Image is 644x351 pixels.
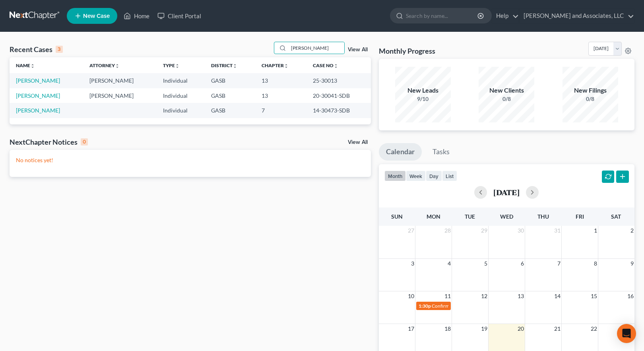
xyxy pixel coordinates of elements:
[444,226,452,235] span: 28
[379,46,435,56] h3: Monthly Progress
[255,73,306,88] td: 13
[479,86,534,95] div: New Clients
[157,88,205,103] td: Individual
[590,291,598,301] span: 15
[16,156,365,164] p: No notices yet!
[334,64,338,68] i: unfold_more
[391,213,403,220] span: Sun
[205,88,255,103] td: GASB
[410,259,415,268] span: 3
[16,92,60,99] a: [PERSON_NAME]
[479,95,534,103] div: 0/8
[284,64,289,68] i: unfold_more
[444,324,452,334] span: 18
[16,77,60,84] a: [PERSON_NAME]
[306,103,371,118] td: 14-30473-SDB
[407,291,415,301] span: 10
[233,64,237,68] i: unfold_more
[211,62,237,68] a: Districtunfold_more
[427,213,440,220] span: Mon
[447,259,452,268] span: 4
[157,73,205,88] td: Individual
[395,95,451,103] div: 9/10
[175,64,180,68] i: unfold_more
[425,143,457,161] a: Tasks
[163,62,180,68] a: Typeunfold_more
[30,64,35,68] i: unfold_more
[205,73,255,88] td: GASB
[480,324,488,334] span: 19
[426,171,442,181] button: day
[537,213,549,220] span: Thu
[593,259,598,268] span: 8
[83,73,157,88] td: [PERSON_NAME]
[16,62,35,68] a: Nameunfold_more
[553,226,561,235] span: 31
[557,259,561,268] span: 7
[432,303,516,309] span: Confirmation Date for [PERSON_NAME]
[10,45,63,54] div: Recent Cases
[81,138,88,145] div: 0
[500,213,513,220] span: Wed
[483,259,488,268] span: 5
[563,95,618,103] div: 0/8
[83,88,157,103] td: [PERSON_NAME]
[517,324,525,334] span: 20
[120,9,153,23] a: Home
[553,324,561,334] span: 21
[157,103,205,118] td: Individual
[407,324,415,334] span: 17
[306,73,371,88] td: 25-30013
[384,171,406,181] button: month
[115,64,120,68] i: unfold_more
[10,137,88,147] div: NextChapter Notices
[480,291,488,301] span: 12
[465,213,475,220] span: Tue
[590,324,598,334] span: 22
[348,140,368,145] a: View All
[563,86,618,95] div: New Filings
[306,88,371,103] td: 20-30041-SDB
[255,88,306,103] td: 13
[406,8,479,23] input: Search by name...
[407,226,415,235] span: 27
[205,103,255,118] td: GASB
[56,46,63,53] div: 3
[492,9,519,23] a: Help
[627,291,634,301] span: 16
[16,107,60,114] a: [PERSON_NAME]
[419,303,431,309] span: 1:30p
[89,62,120,68] a: Attorneyunfold_more
[480,226,488,235] span: 29
[630,259,634,268] span: 9
[262,62,289,68] a: Chapterunfold_more
[576,213,584,220] span: Fri
[444,291,452,301] span: 11
[395,86,451,95] div: New Leads
[520,259,525,268] span: 6
[153,9,205,23] a: Client Portal
[289,42,344,54] input: Search by name...
[593,226,598,235] span: 1
[255,103,306,118] td: 7
[406,171,426,181] button: week
[617,324,636,343] div: Open Intercom Messenger
[517,226,525,235] span: 30
[379,143,422,161] a: Calendar
[611,213,621,220] span: Sat
[517,291,525,301] span: 13
[630,226,634,235] span: 2
[493,188,520,196] h2: [DATE]
[520,9,634,23] a: [PERSON_NAME] and Associates, LLC
[83,13,110,19] span: New Case
[553,291,561,301] span: 14
[348,47,368,52] a: View All
[313,62,338,68] a: Case Nounfold_more
[442,171,457,181] button: list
